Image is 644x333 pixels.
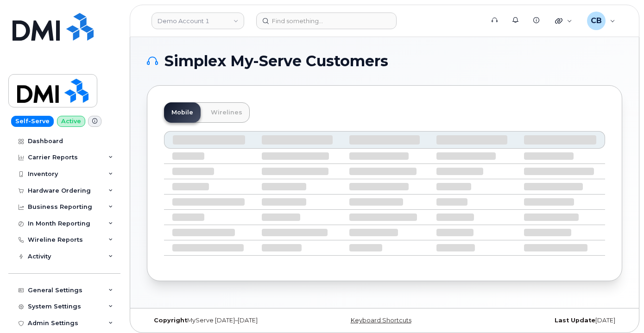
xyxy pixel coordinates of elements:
[351,317,411,324] a: Keyboard Shortcuts
[464,317,622,324] div: [DATE]
[164,54,388,68] span: Simplex My-Serve Customers
[555,317,595,324] strong: Last Update
[154,317,187,324] strong: Copyright
[147,317,305,324] div: MyServe [DATE]–[DATE]
[203,102,250,123] a: Wirelines
[164,102,201,123] a: Mobile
